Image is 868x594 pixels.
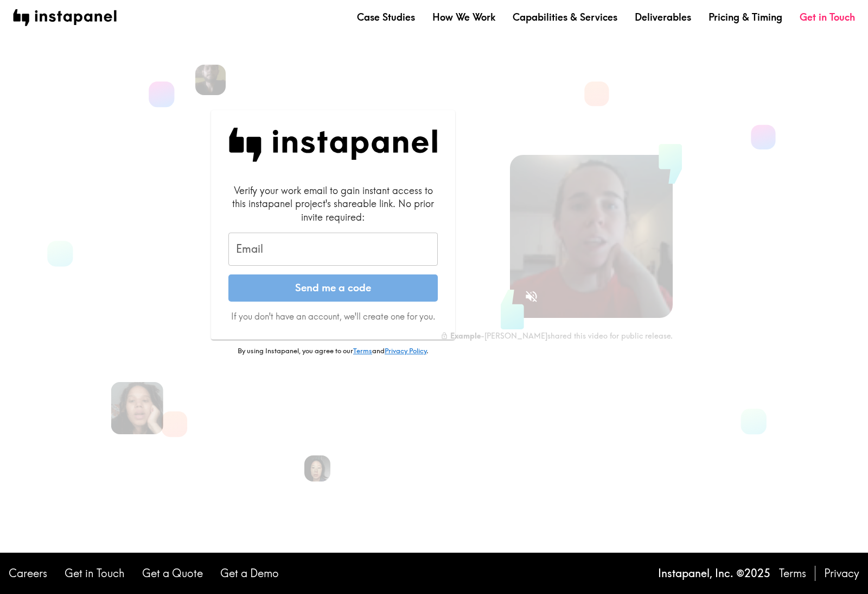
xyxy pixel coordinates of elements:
a: Privacy [824,566,859,581]
a: Careers [9,566,47,581]
p: By using Instapanel, you agree to our and . [211,346,455,356]
a: Get a Quote [142,566,203,581]
button: Send me a code [228,274,438,302]
div: Verify your work email to gain instant access to this instapanel project's shareable link. No pri... [228,184,438,224]
a: Pricing & Timing [709,10,782,24]
a: Privacy Policy [385,346,426,355]
a: How We Work [432,10,495,24]
img: Miguel [195,65,226,95]
img: Rennie [304,455,330,482]
img: Instapanel [228,128,438,162]
a: Deliverables [635,10,691,24]
img: instapanel [13,9,117,26]
img: Kelly [111,382,163,434]
a: Get in Touch [800,10,855,24]
a: Terms [353,346,372,355]
p: Instapanel, Inc. © 2025 [658,566,770,581]
a: Terms [779,566,806,581]
a: Get in Touch [65,566,125,581]
a: Case Studies [357,10,415,24]
a: Capabilities & Services [513,10,617,24]
div: - [PERSON_NAME] shared this video for public release. [441,331,673,341]
p: If you don't have an account, we'll create one for you. [228,310,438,322]
b: Example [450,331,481,341]
button: Sound is off [520,285,543,308]
a: Get a Demo [220,566,279,581]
